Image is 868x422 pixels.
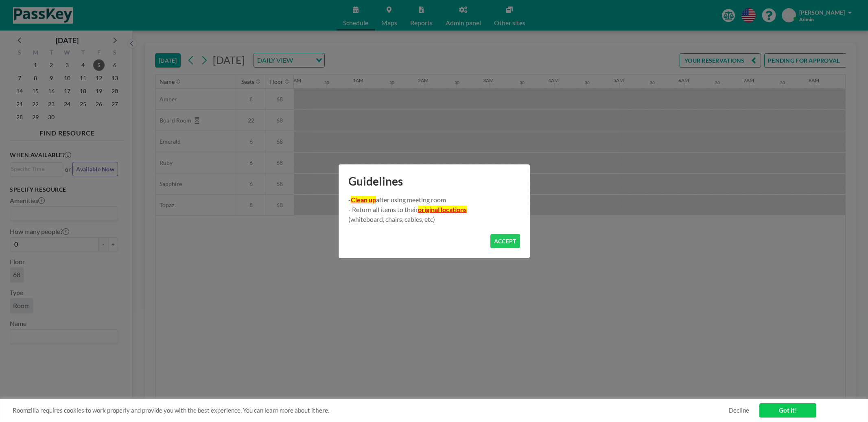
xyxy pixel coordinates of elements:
p: - after using meeting room [348,195,520,205]
u: original locations [418,206,467,213]
button: ACCEPT [490,234,520,248]
h1: Guidelines [339,164,530,195]
span: Roomzilla requires cookies to work properly and provide you with the best experience. You can lea... [13,407,729,414]
p: - Return all items to their [348,205,520,214]
a: here. [315,407,329,414]
a: Got it! [759,403,816,418]
p: ㅤ(whiteboard, chairs, cables, etc) [348,214,520,224]
a: Decline [729,407,749,414]
u: Clean up [351,196,376,203]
